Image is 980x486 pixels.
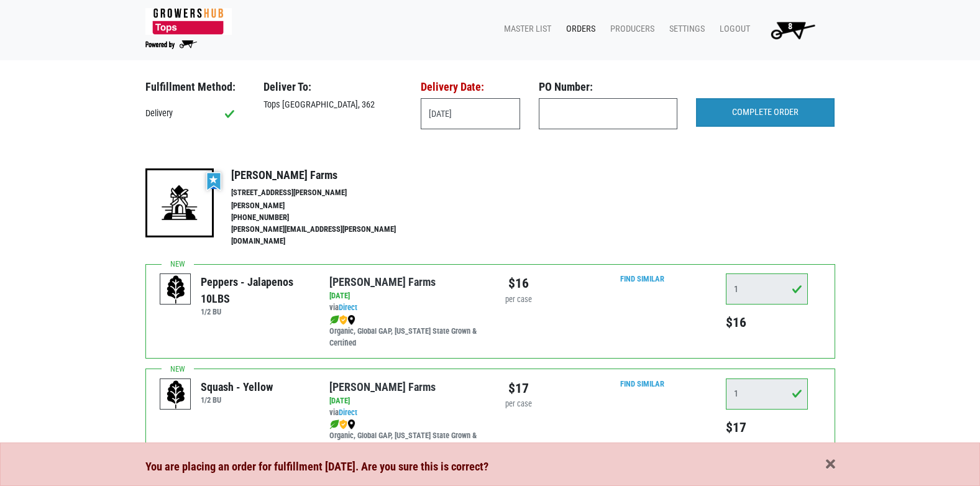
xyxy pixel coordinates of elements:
h4: [PERSON_NAME] Farms [231,168,423,182]
a: Settings [659,17,710,41]
div: Organic, Global GAP, [US_STATE] State Grown & Certified [329,314,480,349]
div: via [329,302,480,314]
h6: 1/2 BU [201,307,311,316]
div: Squash - Yellow [201,378,273,395]
div: [DATE] [329,395,480,407]
div: $17 [500,378,538,398]
h5: $16 [726,314,808,331]
span: 8 [788,21,792,32]
a: Find Similar [620,379,664,388]
img: 279edf242af8f9d49a69d9d2afa010fb.png [145,8,232,35]
img: safety-e55c860ca8c00a9c171001a62a92dabd.png [339,420,347,429]
img: placeholder-variety-43d6402dacf2d531de610a020419775a.svg [160,274,191,305]
a: Orders [556,17,600,41]
div: Peppers - Jalapenos 10LBS [201,273,311,307]
a: Direct [339,408,357,417]
div: [DATE] [329,290,480,302]
a: Producers [600,17,659,41]
h5: $17 [726,420,808,436]
a: [PERSON_NAME] Farms [329,275,436,288]
li: [PERSON_NAME][EMAIL_ADDRESS][PERSON_NAME][DOMAIN_NAME] [231,224,423,247]
div: Tops [GEOGRAPHIC_DATA], 362 [254,98,411,112]
a: Find Similar [620,274,664,283]
a: Direct [339,303,357,312]
a: Logout [710,17,755,41]
h3: PO Number: [539,80,677,94]
h6: 1/2 BU [201,395,273,405]
div: You are placing an order for fulfillment [DATE]. Are you sure this is correct? [145,458,835,475]
input: Select Date [421,98,520,129]
h3: Deliver To: [263,80,402,94]
div: Organic, Global GAP, [US_STATE] State Grown & Certified [329,418,480,454]
img: Powered by Big Wheelbarrow [145,40,197,49]
img: leaf-e5c59151409436ccce96b2ca1b28e03c.png [329,315,339,325]
input: COMPLETE ORDER [696,98,835,127]
div: via [329,407,480,419]
li: [PHONE_NUMBER] [231,212,423,224]
div: per case [500,398,538,410]
img: 19-7441ae2ccb79c876ff41c34f3bd0da69.png [145,168,214,237]
h3: Delivery Date: [421,80,520,94]
h3: Fulfillment Method: [145,80,245,94]
a: Master List [494,17,556,41]
img: map_marker-0e94453035b3232a4d21701695807de9.png [347,315,355,325]
input: Qty [726,273,808,305]
li: [STREET_ADDRESS][PERSON_NAME] [231,187,423,199]
input: Qty [726,378,808,410]
img: leaf-e5c59151409436ccce96b2ca1b28e03c.png [329,420,339,429]
img: safety-e55c860ca8c00a9c171001a62a92dabd.png [339,315,347,325]
a: [PERSON_NAME] Farms [329,380,436,393]
a: 8 [755,17,825,42]
div: per case [500,294,538,306]
div: $16 [500,273,538,293]
img: Cart [765,17,820,42]
li: [PERSON_NAME] [231,200,423,212]
img: placeholder-variety-43d6402dacf2d531de610a020419775a.svg [160,379,191,410]
img: map_marker-0e94453035b3232a4d21701695807de9.png [347,420,355,429]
